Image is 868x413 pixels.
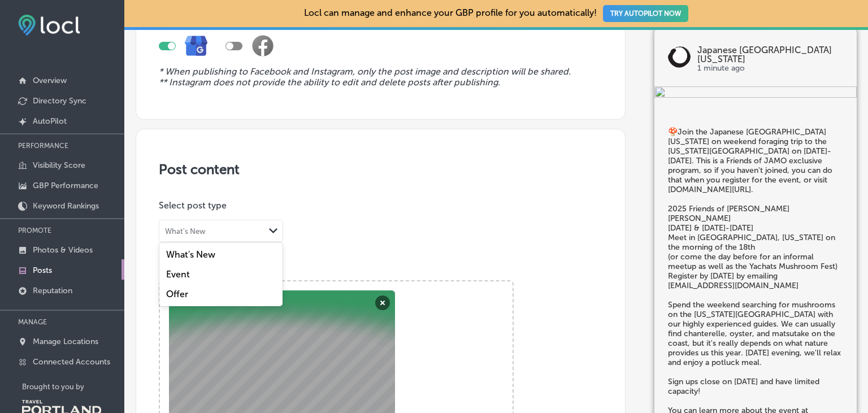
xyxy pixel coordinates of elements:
[159,200,602,211] p: Select post type
[668,46,691,68] img: logo
[159,260,602,271] p: Image
[159,77,500,88] i: ** Instagram does not provide the ability to edit and delete posts after publishing.
[33,96,86,106] p: Directory Sync
[18,15,80,36] img: fda3e92497d09a02dc62c9cd864e3231.png
[33,160,85,170] p: Visibility Score
[165,227,206,236] div: What's New
[33,76,67,85] p: Overview
[166,269,190,280] label: Event
[22,382,124,391] p: Brought to you by
[33,116,67,126] p: AutoPilot
[33,357,110,367] p: Connected Accounts
[654,86,857,100] img: 44e74f3b-2ecb-44b0-824c-8a741d7b1c47
[159,161,602,177] h3: Post content
[33,286,72,295] p: Reputation
[159,66,571,77] i: * When publishing to Facebook and Instagram, only the post image and description will be shared.
[166,289,188,299] label: Offer
[697,64,843,73] p: 1 minute ago
[603,5,688,22] button: TRY AUTOPILOT NOW
[33,337,98,346] p: Manage Locations
[697,46,843,64] p: Japanese [GEOGRAPHIC_DATA][US_STATE]
[33,245,93,255] p: Photos & Videos
[33,201,99,211] p: Keyword Rankings
[166,249,215,260] label: What's New
[33,181,98,190] p: GBP Performance
[33,266,52,275] p: Posts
